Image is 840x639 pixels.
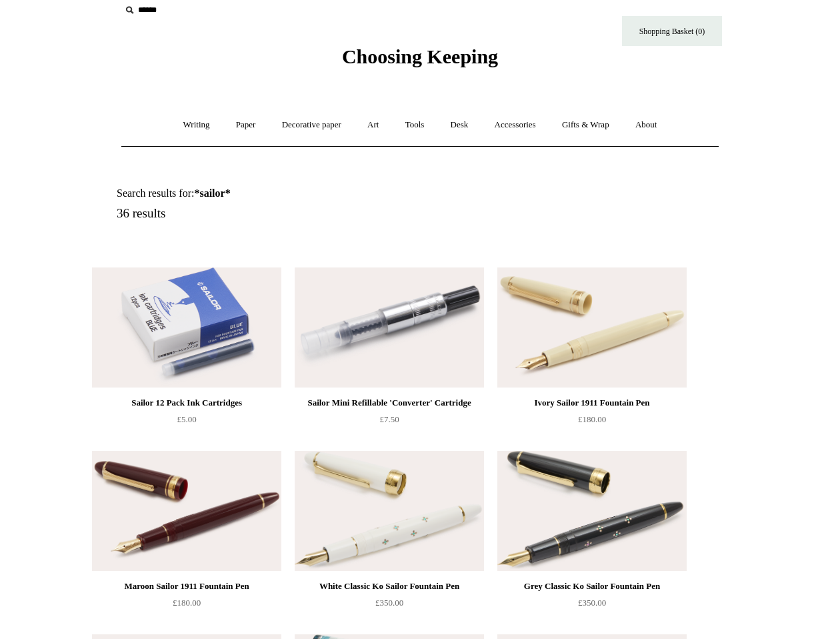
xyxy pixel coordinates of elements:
div: Maroon Sailor 1911 Fountain Pen [95,578,278,594]
img: Sailor 12 Pack Ink Cartridges [92,267,281,388]
a: White Classic Ko Sailor Fountain Pen £350.00 [295,578,484,633]
a: About [623,107,669,143]
a: Grey Classic Ko Sailor Fountain Pen £350.00 [497,578,687,633]
div: Grey Classic Ko Sailor Fountain Pen [501,578,683,594]
span: Choosing Keeping [342,45,498,67]
span: £5.00 [177,414,196,424]
img: Sailor Mini Refillable 'Converter' Cartridge [295,267,484,388]
a: Decorative paper [270,107,353,143]
a: Sailor 12 Pack Ink Cartridges £5.00 [92,395,281,450]
a: Maroon Sailor 1911 Fountain Pen £180.00 [92,578,281,633]
div: Sailor Mini Refillable 'Converter' Cartridge [298,395,481,411]
a: White Classic Ko Sailor Fountain Pen White Classic Ko Sailor Fountain Pen [295,451,484,571]
a: Sailor 12 Pack Ink Cartridges Sailor 12 Pack Ink Cartridges [92,267,281,388]
img: Ivory Sailor 1911 Fountain Pen [497,267,687,388]
a: Sailor Mini Refillable 'Converter' Cartridge £7.50 [295,395,484,450]
span: £350.00 [375,598,403,608]
img: Maroon Sailor 1911 Fountain Pen [92,451,281,571]
a: Ivory Sailor 1911 Fountain Pen Ivory Sailor 1911 Fountain Pen [497,267,687,388]
img: White Classic Ko Sailor Fountain Pen [295,451,484,571]
a: Art [355,107,391,143]
a: Desk [439,107,481,143]
a: Gifts & Wrap [550,107,621,143]
a: Maroon Sailor 1911 Fountain Pen Maroon Sailor 1911 Fountain Pen [92,451,281,571]
div: Ivory Sailor 1911 Fountain Pen [501,395,683,411]
div: Sailor 12 Pack Ink Cartridges [95,395,278,411]
h1: Search results for: [117,187,435,199]
div: White Classic Ko Sailor Fountain Pen [298,578,481,594]
a: Accessories [483,107,548,143]
h5: 36 results [117,206,435,221]
span: £180.00 [173,598,201,608]
a: Ivory Sailor 1911 Fountain Pen £180.00 [497,395,687,450]
a: Choosing Keeping [342,56,498,65]
a: Shopping Basket (0) [622,16,722,46]
img: Grey Classic Ko Sailor Fountain Pen [497,451,687,571]
a: Paper [224,107,268,143]
a: Grey Classic Ko Sailor Fountain Pen Grey Classic Ko Sailor Fountain Pen [497,451,687,571]
span: £7.50 [379,414,399,424]
a: Sailor Mini Refillable 'Converter' Cartridge Sailor Mini Refillable 'Converter' Cartridge [295,267,484,388]
a: Tools [393,107,437,143]
a: Writing [171,107,222,143]
span: £180.00 [578,414,606,424]
span: £350.00 [578,598,606,608]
